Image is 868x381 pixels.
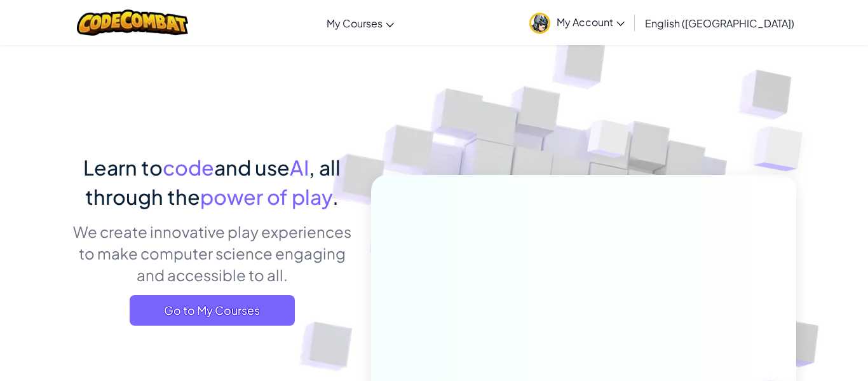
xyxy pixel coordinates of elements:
a: My Courses [320,6,400,40]
span: . [332,184,339,209]
img: CodeCombat logo [77,10,188,36]
span: Learn to [83,155,163,180]
a: Go to My Courses [130,295,295,326]
span: My Courses [327,17,383,30]
a: English ([GEOGRAPHIC_DATA]) [639,6,801,40]
span: English ([GEOGRAPHIC_DATA]) [645,17,794,30]
span: and use [214,155,290,180]
span: code [163,155,214,180]
img: Overlap cubes [564,95,655,190]
span: power of play [200,184,332,209]
img: Overlap cubes [728,95,838,203]
span: AI [290,155,309,180]
img: avatar [529,13,550,34]
span: My Account [557,15,625,29]
a: My Account [523,3,631,43]
p: We create innovative play experiences to make computer science engaging and accessible to all. [72,221,352,286]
